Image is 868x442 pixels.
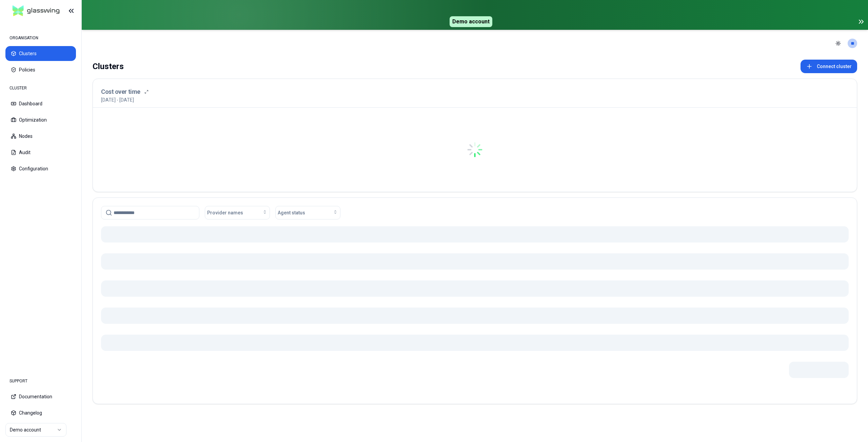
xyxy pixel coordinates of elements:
[10,3,62,19] img: GlassWing
[5,112,76,127] button: Optimization
[5,405,76,420] button: Changelog
[5,161,76,176] button: Configuration
[5,96,76,111] button: Dashboard
[278,209,305,216] span: Agent status
[450,16,492,27] span: Demo account
[205,206,270,219] button: Provider names
[5,374,76,388] div: SUPPORT
[5,46,76,61] button: Clusters
[275,206,340,219] button: Agent status
[5,81,76,95] div: CLUSTER
[5,389,76,404] button: Documentation
[101,97,134,103] p: [DATE] - [DATE]
[101,87,140,97] h3: Cost over time
[801,60,857,73] button: Connect cluster
[93,60,124,73] div: Clusters
[5,145,76,160] button: Audit
[5,31,76,45] div: ORGANISATION
[5,62,76,77] button: Policies
[207,209,243,216] span: Provider names
[5,129,76,144] button: Nodes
